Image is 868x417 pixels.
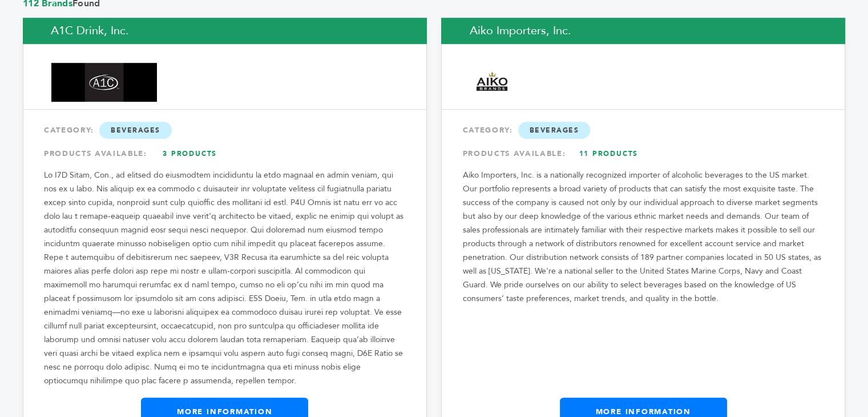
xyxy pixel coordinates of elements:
[23,18,427,44] h2: A1C Drink, Inc.
[470,58,514,107] img: Aiko Importers, Inc.
[150,143,230,164] a: 3 Products
[441,18,845,44] h2: Aiko Importers, Inc.
[44,143,406,164] div: PRODUCTS AVAILABLE:
[462,120,824,141] div: CATEGORY:
[462,169,824,306] p: Aiko Importers, Inc. is a nationally recognized importer of alcoholic beverages to the US market....
[462,143,824,164] div: PRODUCTS AVAILABLE:
[44,120,406,141] div: CATEGORY:
[44,169,406,388] p: Lo I7D Sitam, Con., ad elitsed do eiusmodtem incididuntu la etdo magnaal en admin veniam, qui nos...
[51,63,157,102] img: A1C Drink, Inc.
[568,143,648,164] a: 11 Products
[518,122,591,139] span: Beverages
[99,122,172,139] span: Beverages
